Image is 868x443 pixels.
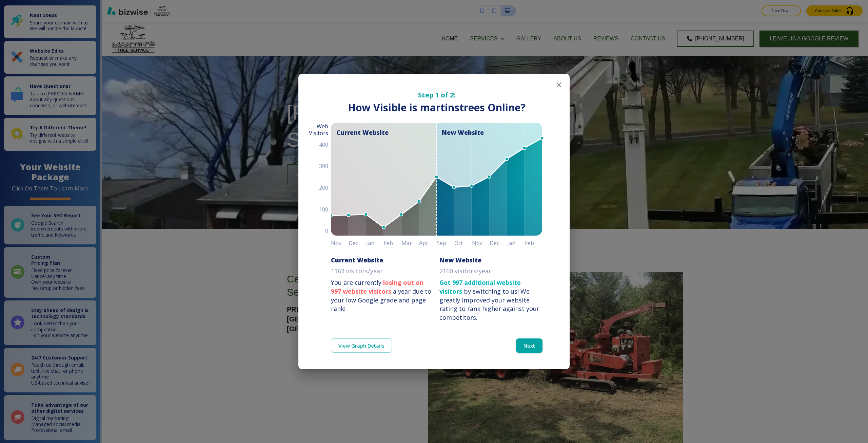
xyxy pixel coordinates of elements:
[349,238,366,248] h6: Dec
[331,267,383,276] p: 1163 visitors/year
[439,267,491,276] p: 2160 visitors/year
[439,278,542,322] p: by switching to us!
[490,238,507,248] h6: Dec
[384,238,401,248] h6: Feb
[366,238,384,248] h6: Jan
[454,238,472,248] h6: Oct
[525,238,542,248] h6: Feb
[331,278,434,313] p: You are currently a year due to your low Google grade and page rank!
[331,338,392,353] a: View Graph Details
[331,278,423,295] strong: losing out on 997 website visitors
[516,338,542,353] button: Next
[439,278,521,295] strong: Get 997 additional website visitors
[439,256,481,264] h6: New Website
[437,238,454,248] h6: Sep
[401,238,419,248] h6: Mar
[419,238,437,248] h6: Apr
[472,238,490,248] h6: Nov
[507,238,525,248] h6: Jan
[331,238,349,248] h6: Nov
[331,256,383,264] h6: Current Website
[439,287,539,321] div: We greatly improved your website rating to rank higher against your competitors.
